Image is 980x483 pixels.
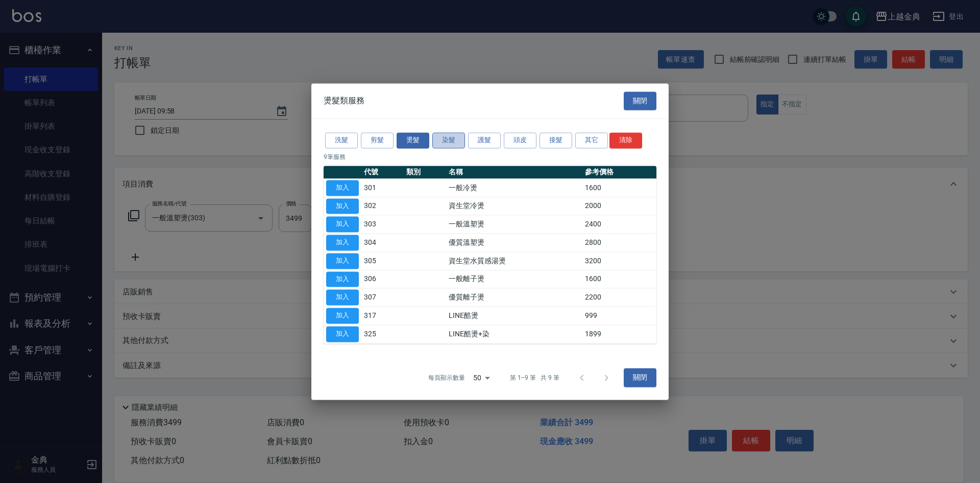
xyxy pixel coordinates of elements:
button: 加入 [326,180,359,196]
td: 優質離子燙 [446,288,582,307]
td: 資生堂水質感湯燙 [446,252,582,270]
td: 一般冷燙 [446,179,582,197]
button: 加入 [326,290,359,306]
button: 關閉 [624,91,656,110]
td: 307 [361,288,404,307]
button: 加入 [326,308,359,324]
button: 加入 [326,271,359,287]
button: 其它 [575,132,608,148]
p: 9 筆服務 [324,152,656,162]
button: 加入 [326,198,359,214]
button: 染髮 [432,132,465,148]
button: 加入 [326,326,359,342]
td: 1899 [582,325,656,343]
td: 306 [361,270,404,288]
td: LINE酷燙+染 [446,325,582,343]
button: 加入 [326,253,359,269]
button: 加入 [326,235,359,250]
td: 一般離子燙 [446,270,582,288]
th: 代號 [361,166,404,179]
td: 資生堂冷燙 [446,197,582,215]
p: 每頁顯示數量 [428,373,465,382]
td: LINE酷燙 [446,307,582,325]
td: 302 [361,197,404,215]
button: 燙髮 [397,132,429,148]
button: 接髮 [540,132,572,148]
span: 燙髮類服務 [324,96,364,106]
td: 999 [582,307,656,325]
button: 護髮 [468,132,501,148]
th: 參考價格 [582,166,656,179]
button: 剪髮 [361,132,394,148]
td: 305 [361,252,404,270]
button: 頭皮 [504,132,536,148]
button: 關閉 [624,369,656,387]
td: 一般溫塑燙 [446,215,582,234]
button: 加入 [326,217,359,233]
th: 名稱 [446,166,582,179]
td: 304 [361,234,404,252]
td: 1600 [582,179,656,197]
td: 2400 [582,215,656,234]
td: 優質溫塑燙 [446,234,582,252]
td: 2800 [582,234,656,252]
button: 洗髮 [325,132,358,148]
td: 1600 [582,270,656,288]
td: 2200 [582,288,656,307]
td: 317 [361,307,404,325]
div: 50 [469,364,494,392]
button: 清除 [609,132,642,148]
td: 325 [361,325,404,343]
td: 3200 [582,252,656,270]
th: 類別 [404,166,446,179]
td: 2000 [582,197,656,215]
td: 303 [361,215,404,234]
p: 第 1–9 筆 共 9 筆 [510,373,559,382]
td: 301 [361,179,404,197]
